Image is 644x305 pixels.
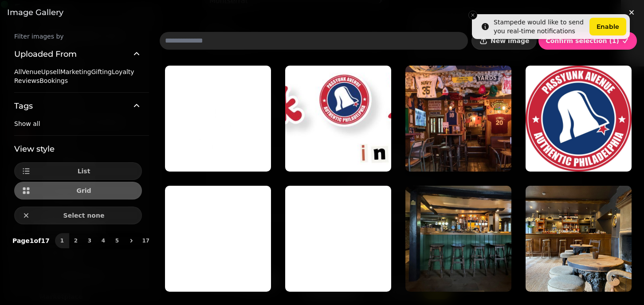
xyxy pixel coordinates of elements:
[39,77,68,84] span: Bookings
[41,68,60,75] span: Upsell
[33,188,134,194] span: Grid
[546,38,619,44] span: Confirm selection ( 1 )
[14,207,142,224] button: Select none
[14,93,142,119] button: Tags
[124,233,139,248] button: next
[59,238,66,243] span: 1
[69,233,83,248] button: 2
[7,32,149,41] label: Filter images by
[86,238,93,243] span: 3
[14,120,40,127] span: Show all
[14,68,22,75] span: All
[96,233,110,248] button: 4
[55,233,69,248] button: 1
[7,7,637,18] h3: Image gallery
[14,41,142,67] button: Uploaded From
[165,66,271,172] img: imgi_1_harpers-haslemere-logo.png
[14,77,39,84] span: Reviews
[165,186,271,292] img: tna ww.png
[142,238,149,243] span: 17
[526,66,632,172] img: imgi_3_pa-logo (1).svg
[100,238,107,243] span: 4
[110,233,124,248] button: 5
[538,32,637,50] button: Confirm selection (1)
[139,233,153,248] button: 17
[14,162,142,180] button: List
[14,143,142,155] h3: View style
[285,186,391,292] img: tna.png
[112,68,134,75] span: Loyalty
[526,186,632,292] img: imgi_2_wellesley+bar.jpg
[491,38,529,44] span: New image
[405,186,511,292] img: imgi_2_BAR+1.jpg
[9,236,53,245] p: Page 1 of 17
[14,182,142,199] button: Grid
[33,168,134,174] span: List
[91,68,112,75] span: Gifting
[471,32,537,50] button: New image
[33,212,134,219] span: Select none
[82,233,97,248] button: 3
[60,68,91,75] span: Marketing
[55,233,153,248] nav: Pagination
[405,66,511,172] img: imgi_59_this-is-a-dive-bar-bg (1).webp
[14,67,142,92] div: Uploaded From
[14,119,142,135] div: Tags
[285,66,391,172] img: download.svg
[72,238,79,243] span: 2
[22,68,41,75] span: Venue
[114,238,121,243] span: 5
